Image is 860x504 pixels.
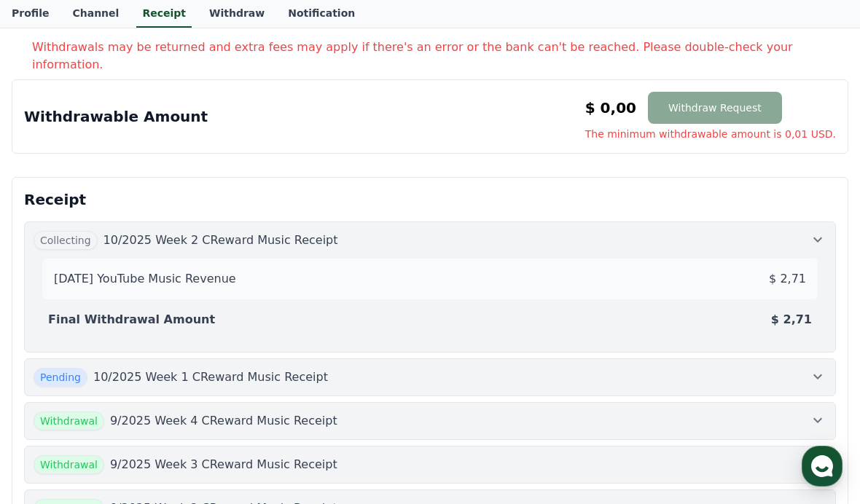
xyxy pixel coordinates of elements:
span: Withdrawal [34,412,104,430]
a: Messages [96,383,188,420]
span: Home [37,405,63,417]
p: Final Withdrawal Amount [48,311,215,328]
button: Pending 10/2025 Week 1 CReward Music Receipt [24,358,836,396]
p: Receipt [24,189,836,210]
span: Pending [34,368,87,387]
p: 10/2025 Week 1 CReward Music Receipt [93,369,328,386]
p: 9/2025 Week 3 CReward Music Receipt [110,456,337,473]
button: Collecting 10/2025 Week 2 CReward Music Receipt [DATE] YouTube Music Revenue $ 2,71 Final Withdra... [24,221,836,353]
p: $ 2,71 [769,270,806,288]
p: $ 2,71 [771,311,812,328]
span: Settings [216,405,251,417]
span: Messages [121,406,164,417]
a: Home [4,383,96,420]
p: 10/2025 Week 2 CReward Music Receipt [103,232,338,249]
span: Withdrawal [34,455,104,474]
p: [DATE] YouTube Music Revenue [54,270,236,288]
p: Withdrawable Amount [24,106,208,127]
p: 9/2025 Week 4 CReward Music Receipt [110,412,337,430]
p: Withdrawals may be returned and extra fees may apply if there's an error or the bank can't be rea... [32,39,848,74]
span: Collecting [34,231,98,250]
span: The minimum withdrawable amount is 0,01 USD. [585,127,836,141]
a: Settings [188,383,280,420]
button: Withdrawal 9/2025 Week 3 CReward Music Receipt [24,446,836,484]
button: Withdraw Request [648,92,782,124]
p: $ 0,00 [585,98,636,118]
button: Withdrawal 9/2025 Week 4 CReward Music Receipt [24,402,836,440]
